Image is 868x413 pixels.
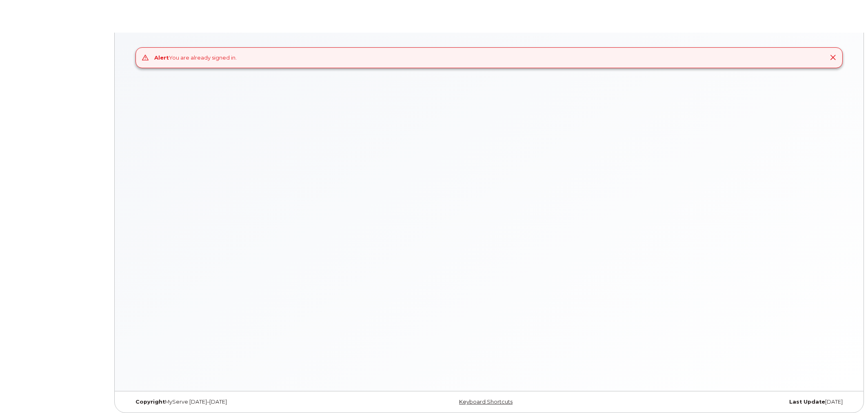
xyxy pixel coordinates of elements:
strong: Last Update [789,399,825,405]
strong: Copyright [135,399,165,405]
div: [DATE] [609,399,849,405]
a: Keyboard Shortcuts [459,399,513,405]
strong: Alert [154,54,169,61]
div: MyServe [DATE]–[DATE] [129,399,369,405]
div: You are already signed in. [154,54,237,62]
